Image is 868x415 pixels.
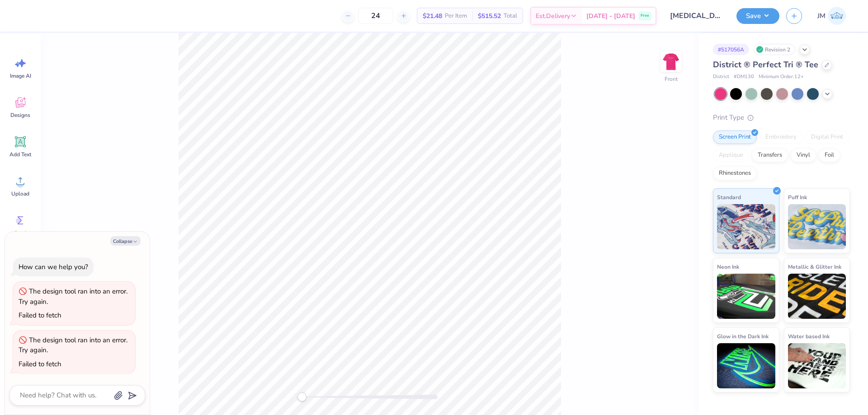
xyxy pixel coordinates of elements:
[759,131,802,144] div: Embroidery
[665,75,678,83] div: Front
[536,11,570,21] span: Est. Delivery
[663,7,730,25] input: Untitled Design
[717,274,775,319] img: Neon Ink
[791,149,816,162] div: Vinyl
[504,11,517,21] span: Total
[19,359,61,368] div: Failed to fetch
[734,73,754,81] span: # DM130
[717,262,739,271] span: Neon Ink
[736,8,779,24] button: Save
[788,262,841,271] span: Metallic & Glitter Ink
[717,343,775,388] img: Glow in the Dark Ink
[713,112,850,123] div: Print Type
[358,8,393,24] input: – –
[713,59,818,70] span: District ® Perfect Tri ® Tee
[14,229,28,237] span: Greek
[813,7,850,25] a: JM
[713,73,729,81] span: District
[788,204,846,249] img: Puff Ink
[641,13,649,19] span: Free
[713,149,749,162] div: Applique
[19,311,61,320] div: Failed to fetch
[662,52,680,70] img: Front
[828,7,846,25] img: Joshua Macky Gaerlan
[752,149,788,162] div: Transfers
[10,112,30,119] span: Designs
[759,73,804,81] span: Minimum Order: 12 +
[713,131,757,144] div: Screen Print
[713,44,749,55] div: # 517056A
[586,11,635,21] span: [DATE] - [DATE]
[297,392,307,401] div: Accessibility label
[717,192,741,202] span: Standard
[788,274,846,319] img: Metallic & Glitter Ink
[110,236,141,246] button: Collapse
[423,11,442,21] span: $21.48
[19,336,127,355] div: The design tool ran into an error. Try again.
[10,72,31,79] span: Image AI
[817,11,826,21] span: JM
[717,204,775,249] img: Standard
[788,343,846,388] img: Water based Ink
[805,131,849,144] div: Digital Print
[445,11,467,21] span: Per Item
[19,287,127,306] div: The design tool ran into an error. Try again.
[754,44,795,55] div: Revision 2
[478,11,501,21] span: $515.52
[19,262,88,271] div: How can we help you?
[9,151,31,158] span: Add Text
[11,190,29,197] span: Upload
[788,192,807,202] span: Puff Ink
[717,331,769,341] span: Glow in the Dark Ink
[713,167,757,180] div: Rhinestones
[788,331,830,341] span: Water based Ink
[819,149,840,162] div: Foil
